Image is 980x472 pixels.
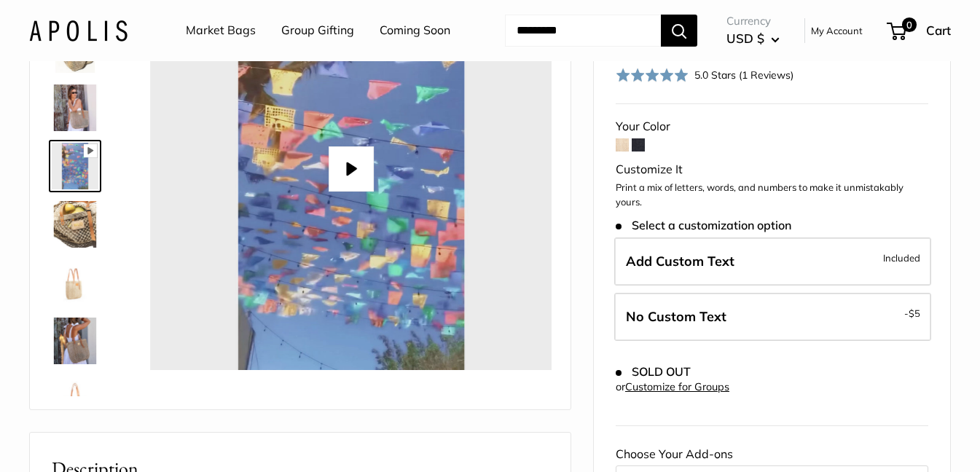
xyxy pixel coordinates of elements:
span: Cart [926,23,951,38]
div: Your Color [616,116,928,138]
span: SOLD OUT [616,365,691,379]
span: Add Custom Text [626,253,734,270]
a: Customize for Groups [625,380,729,393]
img: Apolis [29,20,128,41]
button: USD $ [726,27,780,50]
span: USD $ [726,31,764,46]
button: Play [329,146,374,192]
a: My Account [811,22,863,39]
div: or [616,377,729,397]
img: Mercado Woven in Natural | Estimated Ship: Oct. 19th [52,376,98,422]
img: Mercado Woven in Natural | Estimated Ship: Oct. 19th [52,259,98,306]
span: Select a customization option [616,219,791,232]
img: Mercado Woven in Natural | Estimated Ship: Oct. 19th [52,143,98,189]
a: Mercado Woven in Natural | Estimated Ship: Oct. 19th [49,198,101,251]
a: Mercado Woven in Natural | Estimated Ship: Oct. 19th [49,140,101,192]
div: Customize It [616,159,928,181]
span: $5 [909,307,920,319]
img: Mercado Woven in Natural | Estimated Ship: Oct. 19th [52,84,98,131]
input: Search... [505,15,661,47]
a: Mercado Woven in Natural | Estimated Ship: Oct. 19th [49,373,101,425]
div: 5.0 Stars (1 Reviews) [694,67,793,83]
span: Currency [726,11,780,31]
label: Leave Blank [614,293,931,341]
a: 0 Cart [888,19,951,42]
a: Mercado Woven in Natural | Estimated Ship: Oct. 19th [49,82,101,134]
img: Mercado Woven in Natural | Estimated Ship: Oct. 19th [52,318,98,364]
a: Group Gifting [281,20,354,42]
a: Coming Soon [380,20,450,42]
div: 5.0 Stars (1 Reviews) [616,64,793,85]
img: Mercado Woven in Natural | Estimated Ship: Oct. 19th [52,201,98,248]
a: Mercado Woven in Natural | Estimated Ship: Oct. 19th [49,256,101,309]
a: Mercado Woven in Natural | Estimated Ship: Oct. 19th [49,315,101,367]
span: No Custom Text [626,308,726,325]
a: Market Bags [186,20,256,42]
span: 0 [902,17,917,32]
button: Search [661,15,697,47]
p: Print a mix of letters, words, and numbers to make it unmistakably yours. [616,181,928,209]
span: - [904,304,920,322]
label: Add Custom Text [614,237,931,286]
span: Included [883,249,920,267]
